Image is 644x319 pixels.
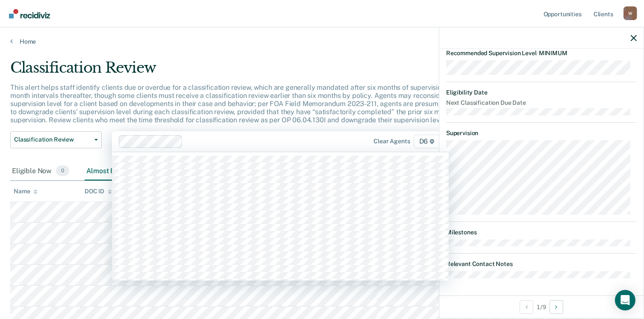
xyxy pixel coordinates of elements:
dt: Supervision [446,130,637,137]
span: Classification Review [14,136,91,143]
span: 0 [56,165,69,177]
dt: Next Classification Due Date [446,99,637,106]
div: Classification Review [10,59,493,83]
div: Name [14,188,38,195]
p: This alert helps staff identify clients due or overdue for a classification review, which are gen... [10,83,488,124]
div: Clear agents [373,138,410,145]
span: • [537,50,539,56]
div: Eligible Now [10,162,71,181]
div: W [623,6,637,20]
dt: Milestones [446,229,637,236]
div: DOC ID [85,188,112,195]
button: Next Opportunity [550,300,563,314]
button: Previous Opportunity [520,300,533,314]
span: D6 [414,135,441,148]
button: Profile dropdown button [623,6,637,20]
img: Recidiviz [9,9,50,18]
dt: Relevant Contact Notes [446,260,637,268]
dt: Eligibility Date [446,89,637,96]
a: Home [10,38,634,45]
div: 1 / 9 [439,295,644,318]
div: Almost Eligible [85,162,154,181]
div: Open Intercom Messenger [615,290,635,310]
dt: Recommended Supervision Level MINIMUM [446,50,637,57]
